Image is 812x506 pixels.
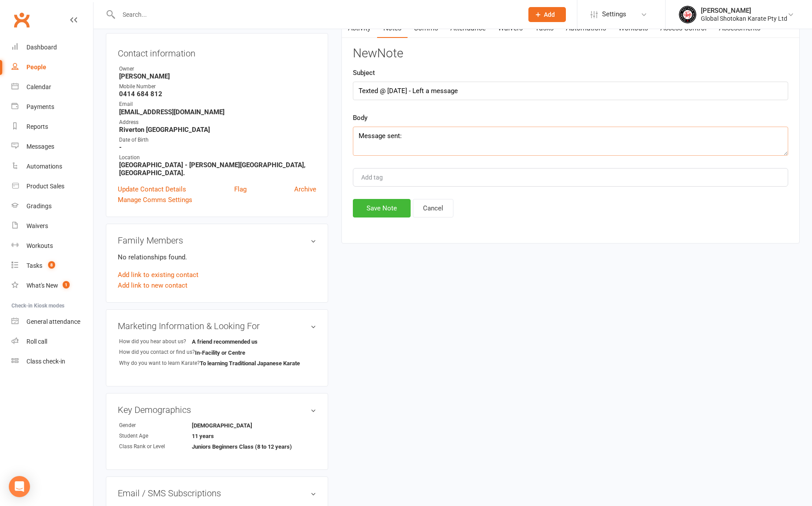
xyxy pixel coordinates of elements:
span: Settings [602,4,626,24]
div: Address [119,118,316,127]
strong: Juniors Beginners Class (8 to 12 years) [192,443,292,450]
label: Body [353,112,367,123]
a: Calendar [11,77,93,97]
div: Class Rank or Level [119,442,192,451]
div: Location [119,154,316,162]
div: Reports [26,123,48,130]
a: Automations [11,157,93,176]
h3: Key Demographics [118,405,316,415]
span: Add [544,11,555,18]
div: Gender [119,421,192,430]
div: Calendar [26,83,51,90]
div: Product Sales [26,183,64,190]
a: Reports [11,117,93,137]
strong: 0414 684 812 [119,90,316,98]
strong: Riverton [GEOGRAPHIC_DATA] [119,126,316,134]
div: Why do you want to learn Karate? [119,359,200,367]
a: Messages [11,137,93,157]
div: Open Intercom Messenger [9,476,30,497]
a: Archive [294,184,316,195]
div: Class check-in [26,358,65,365]
strong: [PERSON_NAME] [119,72,316,80]
strong: - [119,143,316,151]
label: Subject [353,67,375,78]
a: Dashboard [11,37,93,57]
h3: New Note [353,47,788,60]
span: 1 [63,281,70,289]
h3: Contact information [118,45,316,58]
input: Search... [116,8,517,21]
strong: To learning Traditional Japanese Karate [200,360,300,367]
div: What's New [26,282,58,289]
div: Mobile Number [119,82,316,91]
a: Manage Comms Settings [118,195,192,205]
div: Email [119,100,316,109]
button: Add [528,7,566,22]
a: What's New1 [11,276,93,296]
strong: A friend recommended us [192,338,258,345]
button: Save Note [353,199,411,217]
div: How did you hear about us? [119,337,192,346]
p: No relationships found. [118,252,316,262]
a: Payments [11,97,93,117]
div: Student Age [119,432,192,440]
a: Workouts [11,236,93,256]
div: Roll call [26,338,47,345]
div: Owner [119,65,316,73]
a: Gradings [11,196,93,216]
div: Global Shotokan Karate Pty Ltd [701,15,787,22]
a: Waivers [11,216,93,236]
a: Product Sales [11,176,93,196]
a: Flag [234,184,247,195]
a: General attendance kiosk mode [11,312,93,332]
a: Roll call [11,332,93,352]
a: Add link to existing contact [118,270,198,280]
div: Date of Birth [119,136,316,144]
div: Messages [26,143,54,150]
div: How did you contact or find us? [119,348,195,356]
h3: Marketing Information & Looking For [118,321,316,331]
strong: In-Facility or Centre [195,349,246,356]
div: Workouts [26,242,53,249]
div: Automations [26,163,62,170]
span: 8 [48,261,55,269]
a: People [11,57,93,77]
div: General attendance [26,318,80,325]
a: Class kiosk mode [11,352,93,371]
h3: Email / SMS Subscriptions [118,488,316,498]
a: Update Contact Details [118,184,186,195]
img: thumb_image1750234934.png [679,6,696,23]
div: Dashboard [26,44,57,51]
div: Gradings [26,202,52,210]
input: optional [353,82,788,100]
div: Payments [26,103,54,110]
div: Waivers [26,222,48,229]
strong: [DEMOGRAPHIC_DATA] [192,422,252,429]
div: People [26,64,46,71]
textarea: Message sent: [353,127,788,156]
strong: 11 years [192,433,243,439]
strong: [EMAIL_ADDRESS][DOMAIN_NAME] [119,108,316,116]
a: Add link to new contact [118,280,187,291]
a: Tasks 8 [11,256,93,276]
div: Tasks [26,262,42,269]
div: [PERSON_NAME] [701,7,787,15]
strong: [GEOGRAPHIC_DATA] - [PERSON_NAME][GEOGRAPHIC_DATA], [GEOGRAPHIC_DATA]. [119,161,316,177]
h3: Family Members [118,236,316,245]
a: Clubworx [11,9,33,31]
input: Add tag [360,172,391,183]
button: Cancel [413,199,453,217]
